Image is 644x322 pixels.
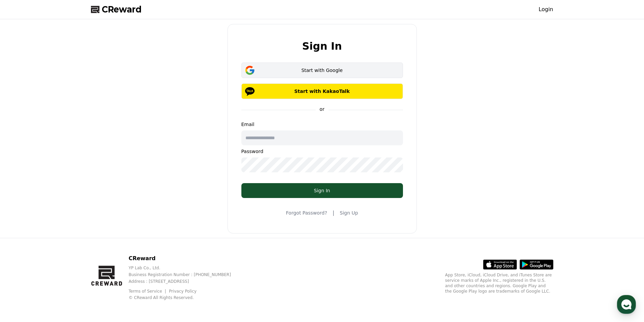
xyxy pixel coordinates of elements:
[241,121,403,128] p: Email
[128,254,242,263] p: CReward
[128,295,242,300] p: © CReward All Rights Reserved.
[539,5,553,14] a: Login
[333,209,334,217] span: |
[241,183,403,198] button: Sign In
[251,67,393,74] div: Start with Google
[302,41,342,52] h2: Sign In
[100,224,117,230] span: Settings
[255,187,389,194] div: Sign In
[286,209,327,216] a: Forgot Password?
[241,83,403,99] button: Start with KakaoTalk
[128,289,167,294] a: Terms of Service
[91,4,142,15] a: CReward
[445,272,553,294] p: App Store, iCloud, iCloud Drive, and iTunes Store are service marks of Apple Inc., registered in ...
[128,272,242,277] p: Business Registration Number : [PHONE_NUMBER]
[128,265,242,271] p: YP Lab Co., Ltd.
[45,214,87,231] a: Messages
[251,88,393,95] p: Start with KakaoTalk
[315,106,328,113] p: or
[241,63,403,78] button: Start with Google
[56,225,76,230] span: Messages
[241,148,403,155] p: Password
[102,4,142,15] span: CReward
[87,214,130,231] a: Settings
[2,214,45,231] a: Home
[340,209,358,216] a: Sign Up
[169,289,197,294] a: Privacy Policy
[128,279,242,284] p: Address : [STREET_ADDRESS]
[17,224,29,230] span: Home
